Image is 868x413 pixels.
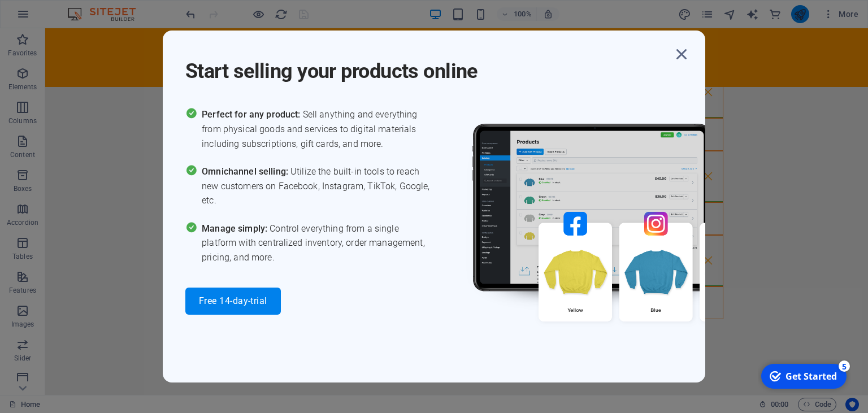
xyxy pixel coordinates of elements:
div: 5 [81,1,92,12]
span: Free 14-day-trial [199,297,267,306]
span: Sell anything and everything from physical goods and services to digital materials including subs... [202,107,434,151]
span: Perfect for any product: [202,109,302,120]
span: Manage simply: [202,223,270,234]
span: Omnichannel selling: [202,166,290,177]
div: Get Started [28,11,79,23]
h1: Start selling your products online [185,44,671,85]
span: Utilize the built-in tools to reach new customers on Facebook, Instagram, TikTok, Google, etc. [202,164,434,208]
button: Free 14-day-trial [185,288,281,315]
img: promo_image.png [454,107,793,354]
div: Get Started 5 items remaining, 0% complete [3,5,89,29]
span: Control everything from a single platform with centralized inventory, order management, pricing, ... [202,221,434,265]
